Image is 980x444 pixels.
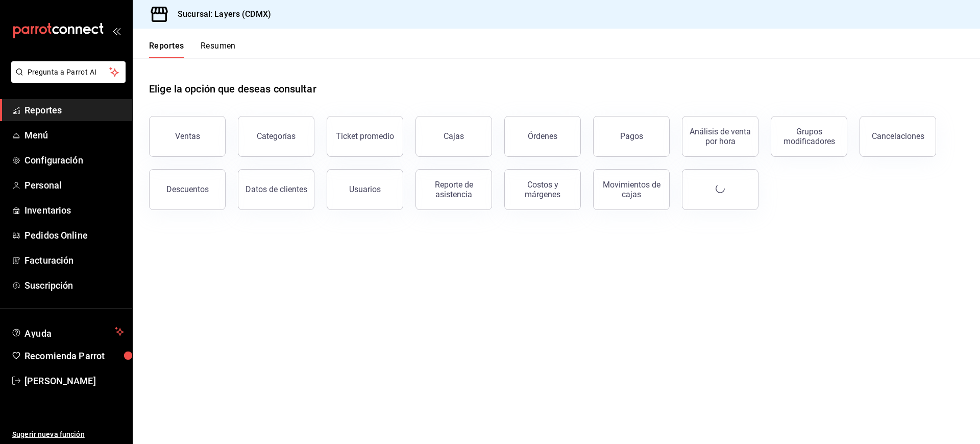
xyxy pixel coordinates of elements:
button: Órdenes [504,116,581,157]
span: Suscripción [24,278,124,292]
span: Menú [24,128,124,142]
div: navigation tabs [149,41,236,58]
button: Análisis de venta por hora [682,116,758,157]
div: Descuentos [166,184,209,194]
button: Pagos [593,116,670,157]
div: Categorías [257,131,296,141]
span: Ayuda [24,325,111,338]
div: Pagos [620,131,643,141]
button: Reportes [149,41,184,58]
div: Datos de clientes [246,184,307,194]
div: Costos y márgenes [511,180,574,199]
div: Ventas [175,131,200,141]
div: Órdenes [528,131,557,141]
a: Cajas [415,116,492,157]
div: Análisis de venta por hora [689,127,752,146]
h1: Elige la opción que deseas consultar [149,81,316,97]
span: Facturación [24,253,124,267]
button: Costos y márgenes [504,169,581,210]
div: Usuarios [349,184,381,194]
span: Pregunta a Parrot AI [28,67,110,78]
span: Personal [24,178,124,192]
div: Reporte de asistencia [422,180,485,199]
h3: Sucursal: Layers (CDMX) [169,8,271,20]
button: Pregunta a Parrot AI [11,61,126,83]
button: open_drawer_menu [112,27,120,35]
button: Descuentos [149,169,226,210]
div: Movimientos de cajas [600,180,663,199]
button: Cancelaciones [860,116,936,157]
span: Reportes [24,103,124,117]
button: Resumen [201,41,236,58]
div: Cajas [444,130,464,143]
span: Inventarios [24,203,124,217]
button: Grupos modificadores [771,116,847,157]
button: Ventas [149,116,226,157]
button: Datos de clientes [238,169,314,210]
button: Reporte de asistencia [415,169,492,210]
span: Sugerir nueva función [12,429,124,440]
button: Movimientos de cajas [593,169,670,210]
div: Grupos modificadores [777,127,841,146]
span: [PERSON_NAME] [24,374,124,388]
button: Ticket promedio [327,116,403,157]
div: Cancelaciones [872,131,924,141]
span: Recomienda Parrot [24,349,124,363]
div: Ticket promedio [336,131,394,141]
span: Configuración [24,153,124,167]
a: Pregunta a Parrot AI [7,74,126,85]
button: Categorías [238,116,314,157]
button: Usuarios [327,169,403,210]
span: Pedidos Online [24,228,124,242]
